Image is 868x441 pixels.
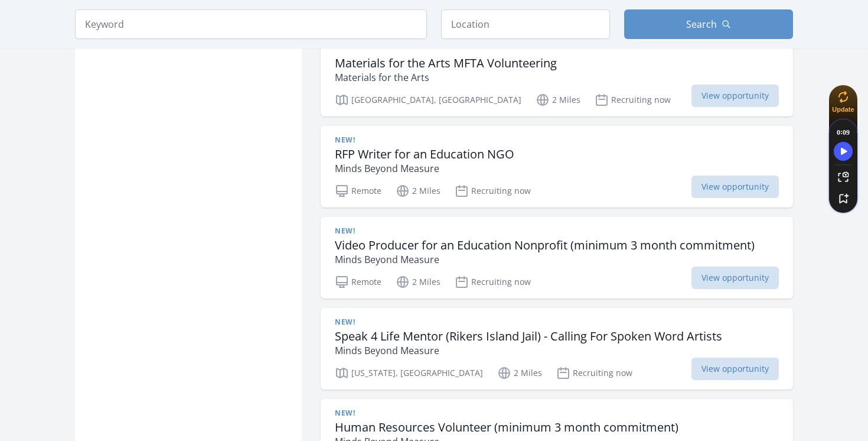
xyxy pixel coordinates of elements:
[691,85,779,107] span: View opportunity
[75,9,427,39] input: Keyword
[335,329,722,343] h3: Speak 4 Life Mentor (Rikers Island Jail) - Calling For Spoken Word Artists
[335,56,557,70] h3: Materials for the Arts MFTA Volunteering
[335,147,514,161] h3: RFP Writer for an Education NGO
[691,358,779,380] span: View opportunity
[396,275,440,289] p: 2 Miles
[335,93,521,107] p: [GEOGRAPHIC_DATA], [GEOGRAPHIC_DATA]
[335,135,355,145] span: New!
[455,275,531,289] p: Recruiting now
[321,217,793,299] a: New! Video Producer for an Education Nonprofit (minimum 3 month commitment) Minds Beyond Measure ...
[335,70,557,85] p: Materials for the Arts
[686,17,717,31] span: Search
[335,317,355,327] span: New!
[335,275,381,289] p: Remote
[321,308,793,390] a: New! Speak 4 Life Mentor (Rikers Island Jail) - Calling For Spoken Word Artists Minds Beyond Meas...
[691,176,779,198] span: View opportunity
[335,184,381,198] p: Remote
[321,126,793,207] a: New! RFP Writer for an Education NGO Minds Beyond Measure Remote 2 Miles Recruiting now View oppo...
[536,93,580,107] p: 2 Miles
[335,366,483,380] p: [US_STATE], [GEOGRAPHIC_DATA]
[595,93,671,107] p: Recruiting now
[691,267,779,289] span: View opportunity
[335,252,755,267] p: Minds Beyond Measure
[335,238,755,252] h3: Video Producer for an Education Nonprofit (minimum 3 month commitment)
[497,366,542,380] p: 2 Miles
[396,184,440,198] p: 2 Miles
[335,226,355,236] span: New!
[441,9,610,39] input: Location
[335,408,355,418] span: New!
[321,47,793,116] a: Materials for the Arts MFTA Volunteering Materials for the Arts [GEOGRAPHIC_DATA], [GEOGRAPHIC_DA...
[624,9,793,39] button: Search
[556,366,632,380] p: Recruiting now
[455,184,531,198] p: Recruiting now
[335,161,514,176] p: Minds Beyond Measure
[335,343,722,358] p: Minds Beyond Measure
[335,420,678,434] h3: Human Resources Volunteer (minimum 3 month commitment)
